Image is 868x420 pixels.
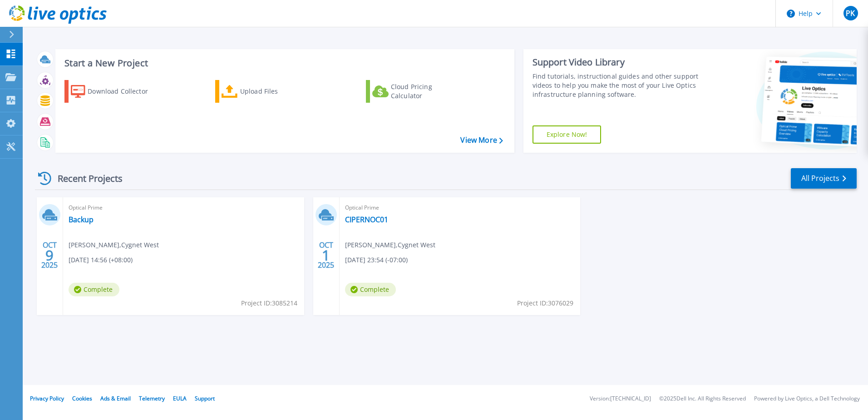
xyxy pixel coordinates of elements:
a: Cloud Pricing Calculator [366,80,467,103]
span: [DATE] 14:56 (+08:00) [69,255,133,265]
div: Cloud Pricing Calculator [391,82,464,100]
a: Backup [69,215,94,224]
span: Optical Prime [345,203,575,213]
div: Find tutorials, instructional guides and other support videos to help you make the most of your L... [533,72,702,99]
div: OCT 2025 [41,239,58,272]
h3: Start a New Project [64,58,503,68]
li: Powered by Live Optics, a Dell Technology [754,396,860,402]
a: EULA [173,395,187,402]
a: Ads & Email [100,395,131,402]
a: Privacy Policy [30,395,64,402]
span: [PERSON_NAME] , Cygnet West [69,240,159,250]
div: Upload Files [240,82,313,100]
span: Optical Prime [69,203,299,213]
a: Telemetry [139,395,165,402]
div: Support Video Library [533,56,702,68]
span: Project ID: 3076029 [517,298,573,308]
div: Recent Projects [35,167,135,190]
span: [PERSON_NAME] , Cygnet West [345,240,435,250]
a: Download Collector [64,80,166,103]
li: Version: [TECHNICAL_ID] [590,396,651,402]
span: Project ID: 3085214 [241,298,297,308]
span: Complete [69,283,119,296]
span: 9 [45,251,54,259]
span: Complete [345,283,396,296]
div: Download Collector [88,82,160,100]
a: CIPERNOC01 [345,215,388,224]
span: PK [846,10,855,17]
a: Support [195,395,215,402]
a: Upload Files [215,80,316,103]
div: OCT 2025 [317,239,335,272]
span: 1 [322,251,330,259]
a: View More [460,136,503,145]
a: All Projects [791,168,857,189]
a: Cookies [72,395,92,402]
span: [DATE] 23:54 (-07:00) [345,255,408,265]
li: © 2025 Dell Inc. All Rights Reserved [659,396,746,402]
a: Explore Now! [533,125,602,144]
